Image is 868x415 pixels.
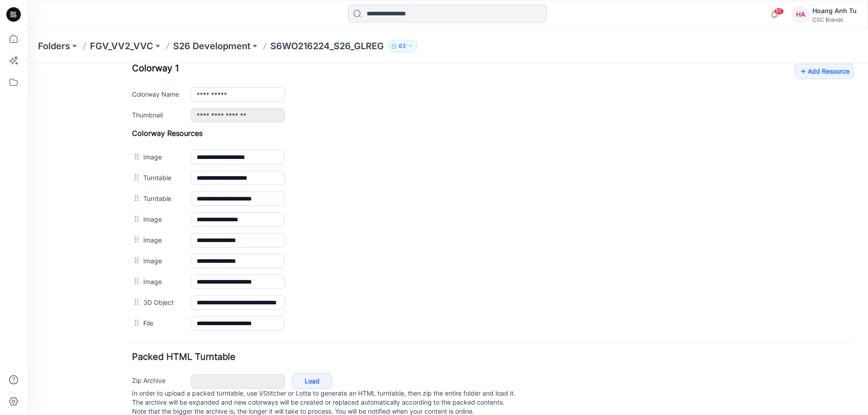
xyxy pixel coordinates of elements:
label: Image [116,151,155,161]
a: Folders [38,40,70,52]
label: Image [116,172,155,182]
p: S6WO216224_S26_GLREG [270,40,384,52]
div: CSC Brands [812,16,857,23]
a: FGV_VV2_VVC [90,40,153,52]
h4: Packed HTML Turntable [105,289,826,298]
label: Thumbnail [105,47,155,56]
button: 63 [387,40,417,52]
label: 3D Object [116,234,155,244]
label: File [116,255,155,265]
label: Turntable [116,109,155,119]
label: Zip Archive [105,312,155,322]
label: Image [116,89,155,98]
label: Image [116,213,155,223]
a: Add Resource [768,0,826,16]
a: S26 Development [173,40,250,52]
div: HA [793,6,809,23]
p: In order to upload a packed turntable, use VStitcher or Lotta to generate an HTML turntable, then... [105,326,826,353]
label: Colorway Name [105,26,155,36]
iframe: edit-style [27,63,868,415]
label: Image [116,192,155,202]
div: Hoang Anh Tu [812,5,857,16]
span: 51 [774,8,784,15]
a: Load [265,310,305,326]
label: Turntable [116,130,155,140]
h4: Colorway Resources [105,65,826,75]
p: 63 [399,41,406,51]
